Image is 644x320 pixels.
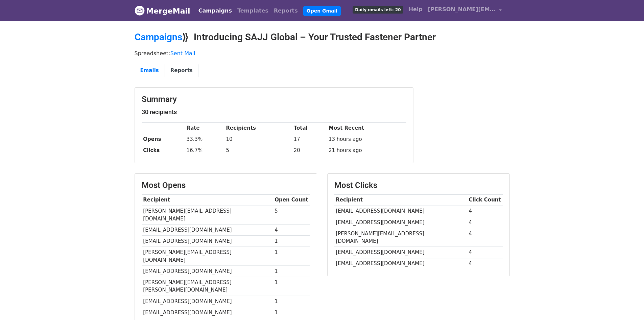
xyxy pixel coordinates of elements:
td: [EMAIL_ADDRESS][DOMAIN_NAME] [142,236,273,247]
td: [EMAIL_ADDRESS][DOMAIN_NAME] [142,225,273,236]
a: Templates [235,4,271,18]
a: Sent Mail [170,50,195,57]
h3: Summary [142,94,406,104]
a: Help [406,3,425,16]
td: [EMAIL_ADDRESS][DOMAIN_NAME] [142,266,273,277]
th: Most Recent [327,123,406,134]
a: Daily emails left: 20 [350,3,406,16]
td: 16.7% [185,145,224,156]
td: 4 [467,217,503,228]
td: 1 [273,307,310,318]
th: Clicks [142,145,185,156]
td: [PERSON_NAME][EMAIL_ADDRESS][DOMAIN_NAME] [142,247,273,266]
th: Rate [185,123,224,134]
td: [EMAIL_ADDRESS][DOMAIN_NAME] [334,247,467,258]
td: 4 [467,258,503,269]
td: 17 [292,134,327,145]
td: [EMAIL_ADDRESS][DOMAIN_NAME] [142,307,273,318]
td: 21 hours ago [327,145,406,156]
td: 4 [467,228,503,247]
td: 20 [292,145,327,156]
td: 1 [273,266,310,277]
a: Campaigns [196,4,235,18]
th: Opens [142,134,185,145]
td: 4 [467,247,503,258]
a: [PERSON_NAME][EMAIL_ADDRESS][DOMAIN_NAME] [425,3,504,19]
td: [EMAIL_ADDRESS][DOMAIN_NAME] [334,258,467,269]
th: Total [292,123,327,134]
td: 5 [273,206,310,225]
td: [PERSON_NAME][EMAIL_ADDRESS][DOMAIN_NAME] [142,206,273,225]
td: 1 [273,247,310,266]
td: [EMAIL_ADDRESS][DOMAIN_NAME] [334,217,467,228]
a: MergeMail [135,4,190,18]
a: Reports [271,4,301,18]
td: 33.3% [185,134,224,145]
h3: Most Clicks [334,180,503,190]
td: [EMAIL_ADDRESS][DOMAIN_NAME] [142,296,273,307]
td: [PERSON_NAME][EMAIL_ADDRESS][DOMAIN_NAME] [334,228,467,247]
h2: ⟫ Introducing SAJJ Global – Your Trusted Fastener Partner [135,31,510,43]
a: Reports [165,64,198,78]
img: MergeMail logo [135,5,145,16]
a: Campaigns [135,31,182,43]
td: 4 [467,206,503,217]
th: Recipient [334,194,467,206]
p: Spreadsheet: [135,50,510,57]
span: Daily emails left: 20 [353,6,403,14]
th: Recipients [224,123,292,134]
td: 1 [273,277,310,296]
th: Recipient [142,194,273,206]
a: Open Gmail [303,6,341,16]
h5: 30 recipients [142,108,406,116]
td: 5 [224,145,292,156]
a: Emails [135,64,165,78]
td: [EMAIL_ADDRESS][DOMAIN_NAME] [334,206,467,217]
th: Click Count [467,194,503,206]
td: 4 [273,225,310,236]
td: 13 hours ago [327,134,406,145]
td: 1 [273,296,310,307]
td: [PERSON_NAME][EMAIL_ADDRESS][PERSON_NAME][DOMAIN_NAME] [142,277,273,296]
span: [PERSON_NAME][EMAIL_ADDRESS][DOMAIN_NAME] [428,5,496,14]
td: 10 [224,134,292,145]
td: 1 [273,236,310,247]
h3: Most Opens [142,180,310,190]
th: Open Count [273,194,310,206]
